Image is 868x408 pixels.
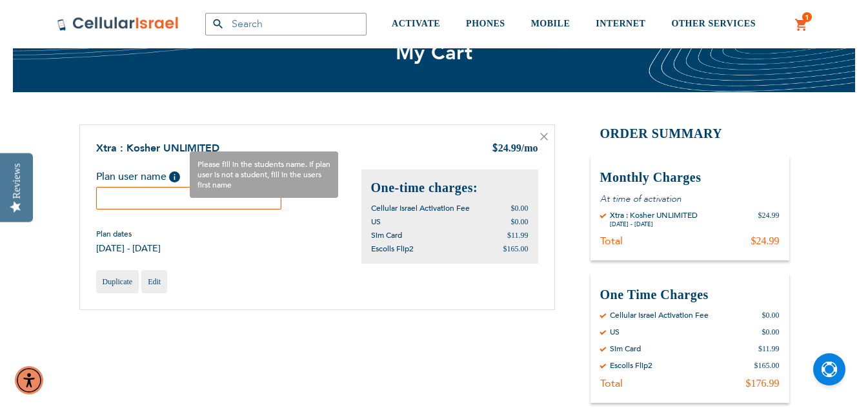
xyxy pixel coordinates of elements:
span: $0.00 [511,204,529,213]
span: Edit [148,277,161,286]
span: MOBILE [531,19,570,28]
span: Escolls Flip2 [371,244,414,254]
img: Cellular Israel Logo [57,16,179,32]
span: $ [492,142,498,157]
div: 24.99 [492,141,538,157]
div: Reviews [11,163,23,199]
span: OTHER SERVICES [671,19,756,28]
span: ACTIVATE [392,19,440,28]
span: My Cart [396,39,473,66]
div: $0.00 [762,327,780,337]
div: [DATE] - [DATE] [610,220,698,228]
div: $165.00 [754,360,780,371]
h3: Monthly Charges [600,169,780,186]
span: Sim Card [371,230,402,240]
a: Xtra : Kosher UNLIMITED [96,141,219,155]
span: INTERNET [596,19,645,28]
div: Total [600,377,623,390]
span: 1 [805,12,809,23]
div: Escolls Flip2 [610,360,652,371]
span: Cellular Israel Activation Fee [371,203,470,213]
div: $24.99 [751,235,780,248]
h3: One Time Charges [600,286,780,304]
span: PHONES [466,19,505,28]
div: Sim Card [610,344,641,354]
span: /mo [521,142,538,153]
span: US [371,217,381,227]
a: Duplicate [96,270,139,293]
p: At time of activation [600,193,780,205]
div: Accessibility Menu [15,366,43,394]
div: US [610,327,620,337]
span: Please fill in the students name. If plan user is not a student, fill in the users first name [197,159,330,190]
span: Plan user name [96,170,167,184]
input: Search [205,13,367,35]
span: Duplicate [103,277,133,286]
h2: One-time charges: [371,179,529,197]
div: Cellular Israel Activation Fee [610,310,709,320]
div: $176.99 [746,377,780,390]
span: [DATE] - [DATE] [96,242,161,255]
div: Total [600,235,623,248]
span: Help [169,171,180,182]
div: $11.99 [758,344,780,354]
h2: Order Summary [590,124,789,143]
a: 1 [794,17,809,33]
span: Plan dates [96,229,161,239]
div: $24.99 [758,210,780,228]
span: $0.00 [511,217,529,226]
span: $11.99 [507,231,529,240]
span: $165.00 [503,244,529,253]
div: $0.00 [762,310,780,320]
div: Xtra : Kosher UNLIMITED [610,210,698,220]
a: Edit [141,270,167,293]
